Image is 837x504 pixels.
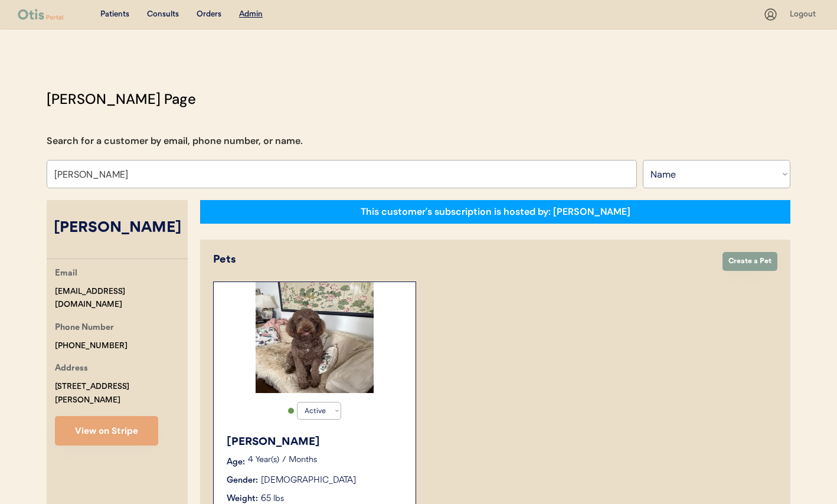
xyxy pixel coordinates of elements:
[361,205,630,218] div: This customer's subscription is hosted by: [PERSON_NAME]
[227,434,404,450] div: [PERSON_NAME]
[55,267,77,282] div: Email
[55,380,188,407] div: [STREET_ADDRESS][PERSON_NAME]
[239,10,263,18] u: Admin
[47,160,637,188] input: Search by name
[213,252,711,268] div: Pets
[47,217,188,240] div: [PERSON_NAME]
[197,9,221,21] div: Orders
[248,456,404,464] p: 4 Year(s) 7 Months
[55,339,127,353] div: [PHONE_NUMBER]
[722,252,777,271] button: Create a Pet
[47,134,303,148] div: Search for a customer by email, phone number, or name.
[790,9,819,21] div: Logout
[261,474,356,487] div: [DEMOGRAPHIC_DATA]
[147,9,179,21] div: Consults
[256,282,374,393] img: image.jpg
[100,9,129,21] div: Patients
[227,456,245,469] div: Age:
[47,89,196,110] div: [PERSON_NAME] Page
[55,416,158,446] button: View on Stripe
[55,362,88,377] div: Address
[55,321,114,336] div: Phone Number
[227,474,258,487] div: Gender:
[55,285,188,312] div: [EMAIL_ADDRESS][DOMAIN_NAME]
